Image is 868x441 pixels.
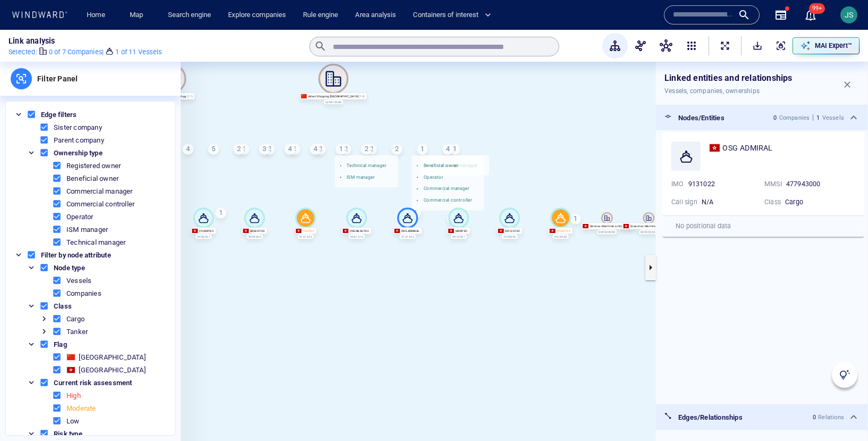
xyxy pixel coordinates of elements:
div: 2 [264,144,275,155]
div: 9446257 [195,234,212,239]
a: 99+ [802,6,819,23]
div: Cargo [785,197,849,207]
div: 3 [259,144,271,155]
div: RIVERTEC [549,227,572,234]
div: 4 [442,144,453,155]
button: Home [79,6,113,24]
button: JS [838,4,859,26]
button: MAI Expert™ [793,37,859,54]
div: 2 [234,144,245,155]
span: Risk type [51,430,85,438]
div: 2 [340,144,351,155]
div: CHEMITEC [191,227,216,234]
li: Technical manager [347,161,387,170]
p: Call sign [671,197,697,207]
button: Toggle [39,327,49,336]
div: Cargo [66,315,85,323]
div: Relations [818,414,844,421]
div: Tanker [66,328,88,336]
div: OSG ADMIRAL [393,227,422,234]
div: Hong Kong [66,366,75,374]
div: Technical manager [66,238,125,246]
div: 1 [816,114,820,121]
button: Toggle [27,148,36,157]
div: 4 [310,144,321,155]
div: 2 [315,144,326,155]
button: Toggle [27,378,36,387]
div: MARITEC [447,227,470,234]
div: Vessels [66,277,91,285]
div: 1 [215,207,226,219]
div: Vessels [822,114,844,121]
p: Class [764,197,781,207]
span: Containers of interest [413,9,491,21]
div: 669553547 [638,230,659,235]
span: Vessels, companies, ownerships [664,86,793,96]
div: 1 [570,213,581,224]
span: Flag [51,340,70,348]
div: Registered owner [66,162,121,170]
div: Companies [779,114,810,121]
div: Adani Shipping [GEOGRAPHIC_DATA] [300,93,367,99]
div: 9473391 [450,234,467,239]
p: No positional data [676,221,851,231]
div: OSG ADMIRAL [722,142,772,154]
p: IMO [671,179,684,189]
button: Toggle [39,314,49,323]
button: Containers of interest [409,6,500,24]
div: High [66,392,81,400]
p: Link analysis [9,35,55,47]
li: Commercial manager [424,184,473,193]
p: MAI Expert™ [815,41,852,51]
div: 7925895 [501,234,518,239]
a: Explore companies [224,6,290,24]
div: Sister company [54,123,102,131]
div: 9361275 [348,234,365,239]
a: OSG ADMIRAL [709,142,773,154]
div: FIRSTEC [294,227,317,234]
div: Beneficial owner [66,174,119,182]
div: 0 [773,114,777,121]
div: N/A [702,197,756,207]
div: GREENTEC [242,227,268,234]
div: 0 [813,414,816,421]
span: Class [51,302,74,310]
button: Toggle [27,301,36,311]
div: Commercial controller [66,200,134,208]
div: 1 [238,144,249,155]
div: 669020083 [597,230,617,235]
button: 99+ [804,9,817,21]
button: SaveAlt [746,34,769,57]
div: 1 [410,207,421,219]
div: 477943000 [786,179,849,189]
a: Home [82,6,109,24]
div: Filter Panel [32,62,83,96]
div: 1 [447,213,458,224]
a: Map [125,6,151,24]
div: Parent company [54,136,104,144]
p: 1 of 11 Vessels [115,47,162,57]
div: 529472388 [323,99,343,104]
div: China [66,353,75,361]
span: Filter by node attribute [38,251,114,259]
div: 9131022 [688,179,756,189]
button: Toggle [14,250,23,260]
div: Companies [66,289,102,297]
button: Map [121,6,155,24]
a: Area analysis [351,6,400,24]
div: [GEOGRAPHIC_DATA] [79,366,145,374]
button: Toggle [27,339,36,349]
button: Search engine [164,6,215,24]
div: 4 [284,144,296,155]
div: 9131022 [399,234,416,239]
a: Rule engine [299,6,342,24]
button: Toggle [27,429,36,438]
div: Notification center [804,9,817,21]
span: Linked entities and relationships [664,73,793,84]
li: Operator [424,173,473,181]
div: OSG BEAUTEC [342,227,372,234]
button: Toggle [14,110,23,119]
